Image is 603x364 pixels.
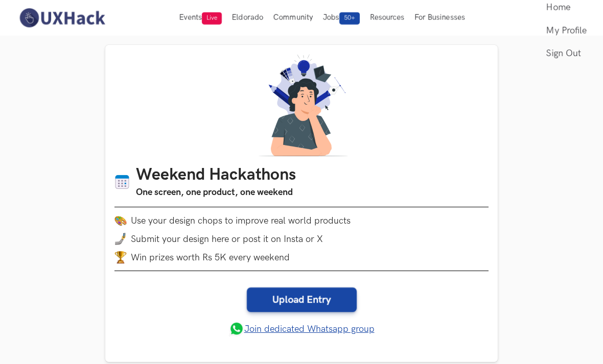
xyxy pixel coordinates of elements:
[114,214,489,227] li: Use your design chops to improve real world products
[229,321,375,336] a: Join dedicated Whatsapp group
[546,19,587,42] a: My Profile
[252,54,351,156] img: A designer thinking
[131,234,323,245] span: Submit your design here or post it on Insta or X
[114,251,489,263] li: Win prizes worth Rs 5K every weekend
[546,42,587,65] a: Sign Out
[114,214,127,227] img: palette.png
[114,174,130,190] img: Calendar icon
[229,321,244,336] img: whatsapp.png
[339,12,360,25] span: 50+
[114,251,127,263] img: trophy.png
[202,12,222,25] span: Live
[114,233,127,245] img: mobile-in-hand.png
[136,165,296,185] h1: Weekend Hackathons
[247,287,357,312] a: Upload Entry
[16,7,107,29] img: UXHack-logo.png
[136,185,296,200] h3: One screen, one product, one weekend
